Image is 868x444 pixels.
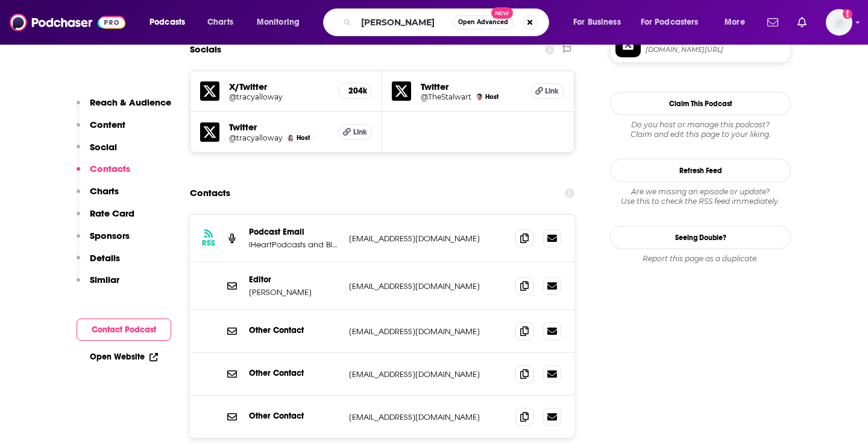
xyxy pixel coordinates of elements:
[458,19,508,25] span: Open Advanced
[716,13,760,32] button: open menu
[77,119,125,141] button: Content
[248,13,315,32] button: open menu
[349,233,506,244] p: [EMAIL_ADDRESS][DOMAIN_NAME]
[476,94,483,100] img: Joe Weisenthal
[229,133,283,142] a: @tracyalloway
[349,281,506,291] p: [EMAIL_ADDRESS][DOMAIN_NAME]
[77,141,117,163] button: Social
[207,14,233,31] span: Charts
[190,38,221,61] h2: Socials
[190,182,230,205] h2: Contacts
[349,369,506,379] p: [EMAIL_ADDRESS][DOMAIN_NAME]
[229,121,329,133] h5: Twitter
[249,274,339,285] p: Editor
[610,120,791,139] div: Claim and edit this page to your liking.
[610,254,791,264] div: Report this page as a duplicate.
[90,252,120,264] p: Details
[793,12,811,33] a: Show notifications dropdown
[249,227,339,237] p: Podcast Email
[763,12,783,33] a: Show notifications dropdown
[610,92,791,115] button: Claim This Podcast
[149,14,185,31] span: Podcasts
[249,287,339,297] p: [PERSON_NAME]
[10,11,125,34] img: Podchaser - Follow, Share and Rate Podcasts
[90,230,130,241] p: Sponsors
[641,14,699,31] span: For Podcasters
[826,9,852,36] button: Show profile menu
[257,14,300,31] span: Monitoring
[77,230,130,252] button: Sponsors
[356,13,453,32] input: Search podcasts, credits, & more...
[421,92,471,101] a: @TheStalwart
[610,226,791,249] a: Seeing Double?
[615,32,785,57] a: X/Twitter[DOMAIN_NAME][URL]
[348,86,362,96] h5: 204k
[453,15,514,30] button: Open AdvancedNew
[349,412,506,422] p: [EMAIL_ADDRESS][DOMAIN_NAME]
[646,45,785,54] span: twitter.com/tracyalloway
[77,252,120,274] button: Details
[77,97,171,119] button: Reach & Audience
[335,8,561,36] div: Search podcasts, credits, & more...
[565,13,636,32] button: open menu
[349,326,506,337] p: [EMAIL_ADDRESS][DOMAIN_NAME]
[249,239,339,250] p: iHeartPodcasts and Bloomberg
[200,13,241,32] a: Charts
[90,163,130,174] p: Contacts
[141,13,201,32] button: open menu
[530,83,564,99] a: Link
[77,163,130,185] button: Contacts
[610,187,791,206] div: Are we missing an episode or update? Use this to check the RSS feed immediately.
[297,134,310,142] span: Host
[826,9,852,36] span: Logged in as bjonesvested
[202,238,215,248] h3: RSS
[77,274,119,296] button: Similar
[229,92,329,101] a: @tracyalloway
[338,124,372,140] a: Link
[77,319,171,341] button: Contact Podcast
[843,9,852,19] svg: Add a profile image
[77,185,119,208] button: Charts
[90,97,171,108] p: Reach & Audience
[90,119,125,130] p: Content
[353,127,367,137] span: Link
[826,9,852,36] img: User Profile
[573,14,621,31] span: For Business
[249,411,339,421] p: Other Contact
[421,81,521,92] h5: Twitter
[90,274,119,285] p: Similar
[229,81,329,92] h5: X/Twitter
[90,352,158,362] a: Open Website
[288,135,294,141] img: Tracy Alloway
[610,120,791,130] span: Do you host or manage this podcast?
[610,159,791,182] button: Refresh Feed
[249,368,339,378] p: Other Contact
[725,14,745,31] span: More
[485,93,498,101] span: Host
[249,325,339,335] p: Other Contact
[90,141,117,153] p: Social
[633,13,716,32] button: open menu
[90,185,119,197] p: Charts
[90,208,134,219] p: Rate Card
[491,7,513,19] span: New
[77,208,134,230] button: Rate Card
[545,86,559,96] span: Link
